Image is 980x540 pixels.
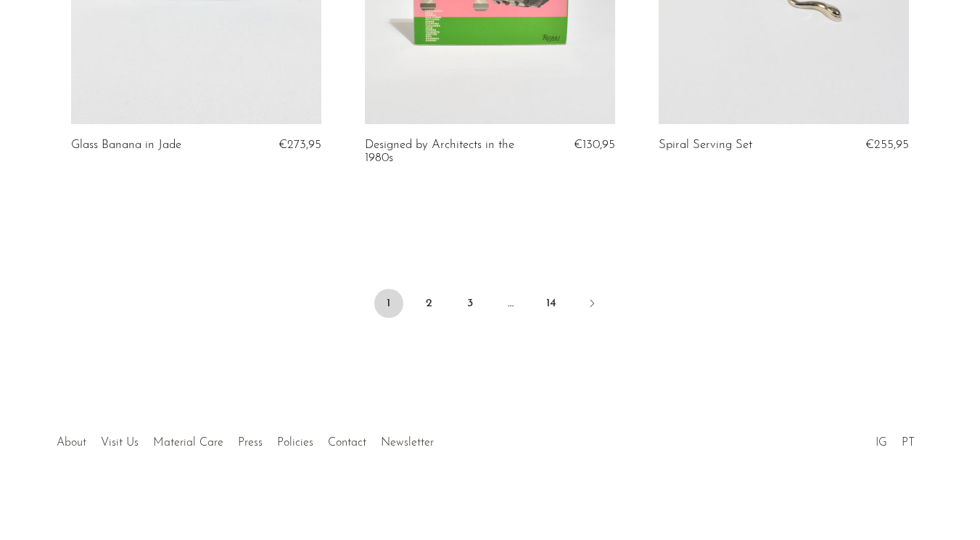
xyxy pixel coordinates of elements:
[902,437,915,449] a: PT
[365,139,532,165] a: Designed by Architects in the 1980s
[659,139,752,152] a: Spiral Serving Set
[279,139,321,151] span: €273,95
[49,425,441,453] ul: Quick links
[868,425,922,453] ul: Social Medias
[865,139,909,151] span: €255,95
[577,289,606,321] a: Next
[277,437,313,449] a: Policies
[153,437,223,449] a: Material Care
[101,437,139,449] a: Visit Us
[328,437,366,449] a: Contact
[496,289,525,318] span: …
[374,289,403,318] span: 1
[238,437,263,449] a: Press
[574,139,615,151] span: €130,95
[537,289,566,318] a: 14
[456,289,485,318] a: 3
[876,437,887,449] a: IG
[71,139,181,152] a: Glass Banana in Jade
[57,437,86,449] a: About
[415,289,444,318] a: 2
